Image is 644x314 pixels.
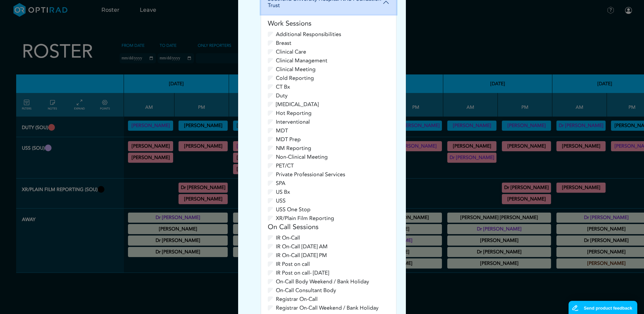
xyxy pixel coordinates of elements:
[276,153,328,161] label: Non-Clinical Meeting
[276,118,310,126] label: Interventional
[268,20,389,28] h5: Work Sessions
[276,39,291,47] label: Breast
[276,243,328,251] label: IR On-Call [DATE] AM
[276,197,286,205] label: USS
[276,278,369,286] label: On-Call Body Weekend / Bank Holiday
[276,214,334,222] label: XR/Plain Film Reporting
[276,234,300,242] label: IR On-Call
[276,30,341,38] label: Additional Responsibilities
[276,127,288,135] label: MDT
[276,206,311,214] label: USS One Stop
[276,74,314,82] label: Cold Reporting
[276,92,288,100] label: Duty
[276,170,345,179] label: Private Professional Services
[276,260,310,268] label: IR Post on call
[276,251,327,259] label: IR On-Call [DATE] PM
[276,65,316,73] label: Clinical Meeting
[276,286,336,294] label: On-Call Consultant Body
[276,269,329,277] label: IR Post on call- [DATE]
[268,223,389,231] h5: On Call Sessions
[276,304,379,312] label: Registrar On-Call Weekend / Bank Holiday
[276,48,306,56] label: Clinical Care
[276,295,318,303] label: Registrar On-Call
[276,144,311,152] label: NM Reporting
[276,57,327,65] label: Clinical Management
[276,83,290,91] label: CT Bx
[276,135,301,144] label: MDT Prep
[276,179,285,187] label: SPA
[276,188,290,196] label: US Bx
[276,162,294,170] label: PET/CT
[276,100,319,108] label: [MEDICAL_DATA]
[276,109,312,117] label: Hot Reporting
